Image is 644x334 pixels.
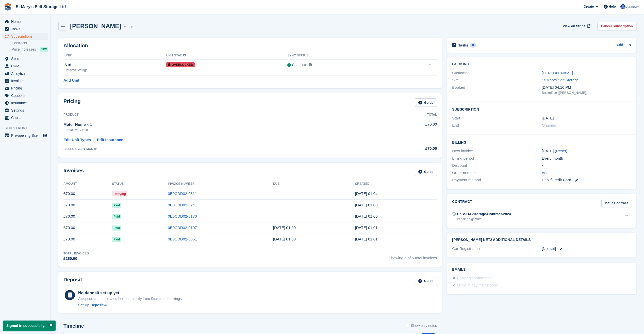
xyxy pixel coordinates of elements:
[407,323,437,328] label: Show only notes
[563,24,585,29] span: View on Stripe
[63,234,112,245] td: £70.00
[542,85,631,90] div: [DATE] 04:16 PM
[12,41,48,45] a: Contracts
[63,222,112,234] td: £70.00
[452,177,542,183] div: Payment method
[97,137,123,143] a: Edit Insurance
[63,78,79,83] a: Add Unit
[168,214,197,218] a: 0E0CDD02-0170
[63,43,437,49] h2: Allocation
[12,47,36,52] span: Price increases
[452,85,542,95] div: Booked
[11,92,42,99] span: Coupons
[355,214,378,218] time: 2025-06-15 00:06:51 UTC
[63,251,89,256] div: Total Invoiced
[63,256,89,262] div: £280.00
[112,180,168,188] th: Status
[3,107,48,114] a: menu
[3,33,48,40] a: menu
[3,85,48,92] a: menu
[168,191,197,196] a: 0E0CDD02-0311
[457,282,498,289] div: Move in day instructions
[112,191,127,196] span: Retrying
[542,177,631,183] div: Debit/Credit Card
[11,18,42,25] span: Home
[112,214,121,219] span: Paid
[3,114,48,121] a: menu
[620,4,625,9] img: Matthew Keenan
[542,163,631,169] div: -
[11,99,42,107] span: Insurance
[11,132,42,139] span: Pre-opening Site
[63,277,82,285] h2: Deposit
[12,47,48,52] a: Price increases NEW
[166,62,195,67] span: Overlocked
[452,170,542,176] div: Order number
[542,78,579,82] a: St Marys Self Storage
[561,22,591,30] a: View on Stripe
[457,275,492,281] div: Booking confirmation
[309,63,312,66] img: icon-info-grey-7440780725fd019a000dd9b08b2336e03edf1995a4989e88bcd33f0948082b44.svg
[11,107,42,114] span: Settings
[168,203,197,207] a: 0E0CDD02-0241
[168,237,197,241] a: 0E0CDD02-0051
[415,168,437,176] a: Guide
[112,203,121,208] span: Paid
[14,3,68,11] a: St Mary's Self Storage Ltd
[452,163,542,169] div: Discount
[64,62,166,68] div: S16
[601,199,631,207] a: Issue Contract
[3,321,56,331] p: Signed in successfully.
[63,137,91,143] a: Edit Unit Types
[112,225,121,231] span: Paid
[452,123,542,128] div: End
[11,55,42,62] span: Sites
[5,126,51,131] span: Storefront
[3,25,48,33] a: menu
[542,90,631,95] div: Backoffice ([PERSON_NAME])
[292,62,307,68] div: Complete
[3,99,48,107] a: menu
[3,55,48,62] a: menu
[11,25,42,33] span: Tasks
[63,147,376,151] div: BILLED EVERY MONTH
[355,237,378,241] time: 2025-04-15 00:01:03 UTC
[355,191,378,196] time: 2025-08-15 00:04:51 UTC
[452,77,542,83] div: Site
[11,70,42,77] span: Analytics
[78,302,183,308] a: Set Up Deposit
[457,217,511,221] div: Pending signature
[542,71,573,75] a: [PERSON_NAME]
[376,119,437,135] td: £70.00
[70,23,121,29] h2: [PERSON_NAME]
[287,52,391,60] th: Sync Status
[452,62,631,66] h2: Booking
[63,168,84,176] h2: Invoices
[63,188,112,200] td: £70.00
[4,3,12,11] img: stora-icon-8386f47178a22dfd0bd8f6a31ec36ba5ce8667c1dd55bd0f319d3a0aa187defe.svg
[407,323,410,328] input: Show only notes
[452,70,542,76] div: Customer
[458,43,468,48] h2: Tasks
[616,42,623,48] a: Add
[273,225,296,230] time: 2025-05-16 00:00:00 UTC
[355,203,378,207] time: 2025-07-15 00:03:09 UTC
[273,180,355,188] th: Due
[63,122,376,128] div: Motor Home × 1
[556,149,566,153] a: Reset
[78,290,183,296] div: No deposit set up yet
[355,225,378,230] time: 2025-05-15 00:01:34 UTC
[3,92,48,99] a: menu
[3,63,48,70] a: menu
[376,111,437,119] th: Total
[415,277,437,285] a: Guide
[355,180,437,188] th: Created
[168,180,273,188] th: Invoice Number
[112,237,121,242] span: Paid
[415,98,437,107] a: Guide
[584,4,594,9] span: Create
[63,52,166,60] th: Unit
[11,85,42,92] span: Pricing
[78,302,104,308] div: Set Up Deposit
[452,115,542,121] div: Start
